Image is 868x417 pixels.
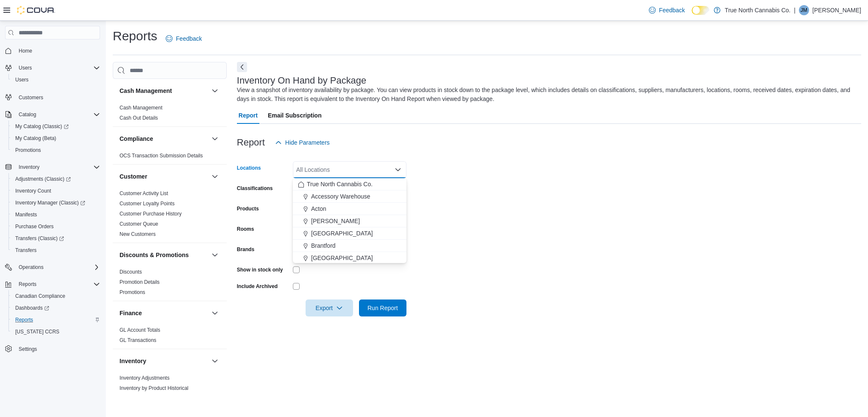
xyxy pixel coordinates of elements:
span: Reports [19,281,36,288]
span: Discounts [120,269,142,275]
a: Customers [15,92,47,103]
button: Users [15,63,35,73]
a: New Customers [120,231,156,237]
a: GL Transactions [120,337,156,343]
button: Brantford [293,240,406,252]
span: Customers [19,94,43,101]
span: Purchase Orders [12,221,100,232]
span: [GEOGRAPHIC_DATA] [311,254,373,262]
button: [PERSON_NAME] [293,215,406,227]
span: Email Subscription [268,107,322,124]
button: Canadian Compliance [8,290,103,302]
a: Transfers [12,245,40,255]
button: Reports [8,314,103,326]
div: Compliance [113,151,227,164]
a: My Catalog (Beta) [12,133,60,143]
h3: Customer [120,172,147,181]
span: Accessory Warehouse [311,192,370,201]
a: Promotion Details [120,279,160,285]
p: True North Cannabis Co. [725,5,790,15]
div: Customer [113,188,227,243]
span: GL Account Totals [120,327,160,333]
span: True North Cannabis Co. [307,180,373,188]
a: Inventory Manager (Classic) [12,198,89,208]
span: Inventory Manager (Classic) [15,199,85,206]
a: Purchase Orders [12,221,57,232]
label: Classifications [237,185,273,192]
label: Brands [237,246,254,253]
span: Operations [15,262,100,272]
button: Cash Management [120,87,208,95]
span: Settings [19,346,37,353]
span: Inventory Adjustments [120,375,170,381]
button: Customer [120,172,208,181]
span: Manifests [15,211,37,218]
span: Transfers (Classic) [15,235,64,242]
span: Promotions [15,147,41,154]
div: View a snapshot of inventory availability by package. You can view products in stock down to the ... [237,86,857,104]
a: Adjustments (Classic) [12,174,74,184]
button: Manifests [8,209,103,221]
button: Customer [210,171,220,182]
span: Reports [12,315,100,325]
button: Inventory [120,357,208,365]
button: Compliance [210,134,220,144]
a: Manifests [12,210,40,220]
a: Customer Activity List [120,190,168,196]
button: Operations [2,261,103,273]
h1: Reports [113,28,157,45]
button: Reports [2,278,103,290]
span: Cash Out Details [120,115,158,121]
span: Promotions [120,289,145,296]
span: My Catalog (Classic) [12,121,100,132]
span: Cash Management [120,104,162,111]
button: Transfers [8,244,103,256]
a: Promotions [12,145,45,155]
button: Run Report [359,299,406,316]
div: Discounts & Promotions [113,267,227,301]
a: Transfers (Classic) [12,233,67,243]
span: Users [19,64,32,71]
span: Catalog [19,111,36,118]
span: Hide Parameters [285,138,330,147]
span: Inventory [19,164,39,171]
button: Catalog [2,109,103,120]
a: Settings [15,344,40,354]
span: Transfers (Classic) [12,233,100,243]
span: Dashboards [12,303,100,313]
button: Home [2,45,103,57]
a: Inventory by Product Historical [120,385,189,391]
span: Inventory [15,162,100,172]
button: Users [2,62,103,74]
a: Customer Loyalty Points [120,201,175,207]
span: OCS Transaction Submission Details [120,152,203,159]
h3: Report [237,137,265,148]
a: Promotions [120,289,145,295]
button: Accessory Warehouse [293,190,406,203]
span: Feedback [659,6,685,14]
a: Feedback [162,30,205,47]
span: Adjustments (Classic) [15,176,71,182]
span: My Catalog (Classic) [15,123,69,130]
span: Settings [15,344,100,354]
div: James Masek [799,5,809,15]
span: Inventory by Product Historical [120,385,189,392]
a: Dashboards [12,303,53,313]
span: Users [15,76,28,83]
nav: Complex example [5,41,100,377]
a: [US_STATE] CCRS [12,327,63,337]
img: Cova [17,6,55,14]
a: Inventory Adjustments [120,375,170,381]
span: Feedback [176,34,202,43]
h3: Inventory [120,357,146,365]
a: Cash Out Details [120,115,158,121]
button: Settings [2,343,103,355]
span: JM [801,5,807,15]
span: GL Transactions [120,337,156,344]
p: [PERSON_NAME] [812,5,861,15]
button: Hide Parameters [272,134,333,151]
button: [GEOGRAPHIC_DATA] [293,227,406,240]
button: Inventory [2,161,103,173]
div: Finance [113,325,227,349]
label: Include Archived [237,283,278,290]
